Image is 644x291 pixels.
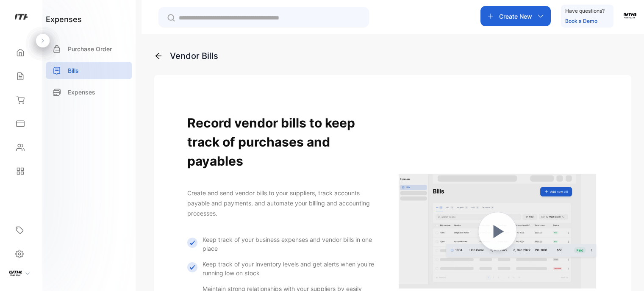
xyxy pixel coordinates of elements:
[46,14,82,25] h1: expenses
[565,18,597,24] a: Book a Demo
[46,62,132,79] a: Bills
[608,255,644,291] iframe: LiveChat chat widget
[187,189,370,217] span: Create and send vendor bills to your suppliers, track accounts payable and payments, and automate...
[170,50,218,62] div: Vendor Bills
[187,114,381,171] h1: Record vendor bills to keep track of purchases and payables
[480,6,551,26] button: Create New
[9,266,22,279] img: profile
[46,83,132,101] a: Expenses
[624,8,636,21] img: avatar
[15,11,28,24] img: logo
[187,238,197,248] img: Icon
[565,7,605,15] p: Have questions?
[68,44,112,53] p: Purchase Order
[203,260,381,277] p: Keep track of your inventory levels and get alerts when you're running low on stock
[68,66,79,75] p: Bills
[46,40,132,58] a: Purchase Order
[187,262,197,272] img: Icon
[499,12,532,21] p: Create New
[68,88,95,97] p: Expenses
[203,235,381,253] p: Keep track of your business expenses and vendor bills in one place
[624,6,636,26] button: avatar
